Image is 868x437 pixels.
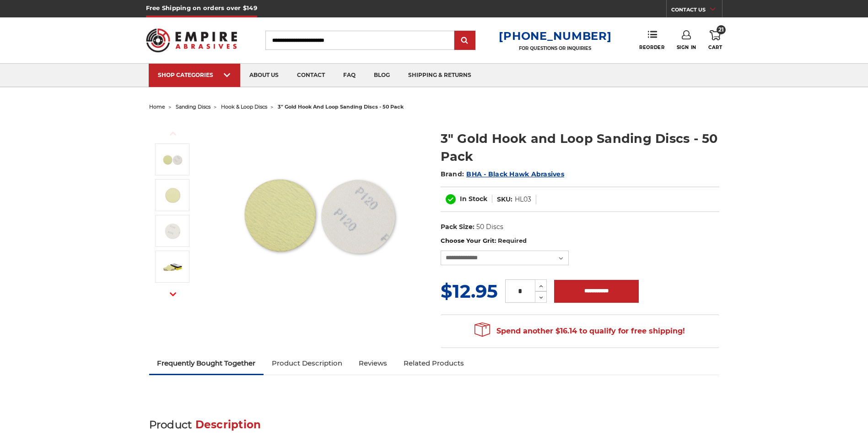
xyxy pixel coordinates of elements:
dd: HL03 [515,195,531,204]
div: SHOP CATEGORIES [158,71,231,78]
img: premium 3" sanding disc with hook and loop backing [161,184,184,207]
span: Reorder [639,44,664,50]
label: Choose Your Grit: [441,236,719,246]
a: CONTACT US [671,5,722,17]
span: Sign In [677,44,696,50]
a: 21 Cart [708,30,722,50]
button: Previous [162,124,184,143]
span: $12.95 [441,280,498,302]
a: faq [334,64,365,87]
a: [PHONE_NUMBER] [499,29,611,43]
span: Spend another $16.14 to qualify for free shipping! [474,327,685,335]
a: BHA - Black Hawk Abrasives [466,170,564,178]
dt: SKU: [497,195,512,204]
a: home [149,104,165,110]
span: Brand: [441,170,464,178]
a: shipping & returns [399,64,480,87]
span: 3" gold hook and loop sanding discs - 50 pack [278,104,404,110]
a: Product Description [264,353,350,373]
img: velcro backed 3 inch sanding disc [161,219,184,242]
p: FOR QUESTIONS OR INQUIRIES [499,45,611,51]
input: Submit [456,32,474,50]
span: Description [195,418,261,431]
a: about us [240,64,288,87]
a: Related Products [395,353,472,373]
a: sanding discs [176,104,210,110]
span: Cart [708,44,722,50]
a: blog [365,64,399,87]
a: Reorder [639,30,664,50]
a: hook & loop discs [221,104,267,110]
img: 3 inch gold hook and loop sanding discs [161,148,184,171]
span: 21 [717,25,726,34]
dd: 50 Discs [476,222,503,232]
h1: 3" Gold Hook and Loop Sanding Discs - 50 Pack [441,130,719,165]
img: 3 inch gold hook and loop sanding discs [227,120,410,303]
a: Reviews [350,353,395,373]
a: Frequently Bought Together [149,353,264,373]
img: Empire Abrasives [146,22,237,58]
button: Next [162,284,184,304]
small: Required [498,237,527,244]
dt: Pack Size: [441,222,474,232]
span: In Stock [460,195,487,203]
img: 50 pack of 3 inch hook and loop sanding discs gold [161,255,184,278]
a: contact [288,64,334,87]
span: Product [149,418,192,431]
